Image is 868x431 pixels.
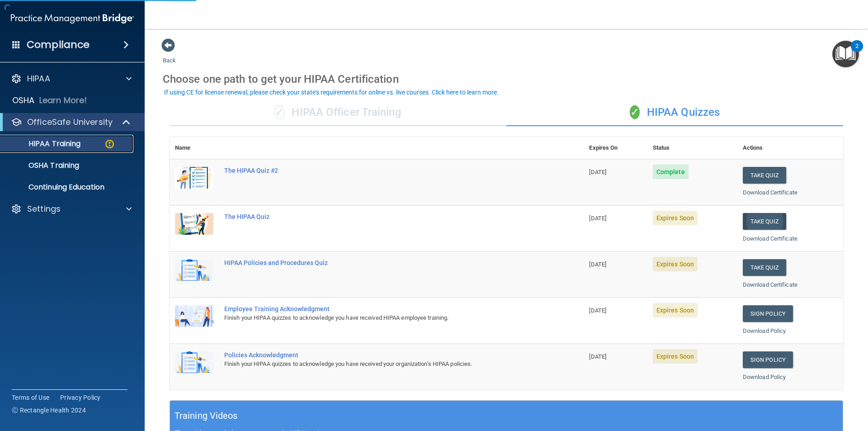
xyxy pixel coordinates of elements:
[224,313,538,323] div: Finish your HIPAA quizzes to acknowledge you have received HIPAA employee training.
[589,215,606,222] span: [DATE]
[630,105,640,119] span: ✓
[39,95,87,106] p: Learn More!
[6,139,80,148] p: HIPAA Training
[11,9,134,28] img: PMB logo
[743,259,786,276] button: Take Quiz
[653,165,689,179] span: Complete
[163,66,850,92] div: Choose one path to get your HIPAA Certification
[743,167,786,184] button: Take Quiz
[589,353,606,360] span: [DATE]
[224,213,538,220] div: The HIPAA Quiz
[163,88,500,97] button: If using CE for license renewal, please check your state's requirements for online vs. live cours...
[11,204,132,214] a: Settings
[743,327,786,334] a: Download Policy
[224,167,538,174] div: The HIPAA Quiz #2
[224,305,538,313] div: Employee Training Acknowledgment
[11,73,132,84] a: HIPAA
[855,46,859,58] div: 2
[832,41,859,67] button: Open Resource Center, 2 new notifications
[27,204,61,214] p: Settings
[823,369,857,403] iframe: Drift Widget Chat Controller
[584,137,647,159] th: Expires On
[163,46,176,64] a: Back
[27,73,50,84] p: HIPAA
[12,406,86,415] span: Ⓒ Rectangle Health 2024
[743,235,797,242] a: Download Certificate
[743,189,797,196] a: Download Certificate
[12,393,49,402] a: Terms of Use
[653,257,698,271] span: Expires Soon
[224,359,538,369] div: Finish your HIPAA quizzes to acknowledge you have received your organization’s HIPAA policies.
[6,161,79,170] p: OSHA Training
[743,305,793,322] a: Sign Policy
[743,374,786,380] a: Download Policy
[60,393,101,402] a: Privacy Policy
[589,261,606,268] span: [DATE]
[737,137,843,159] th: Actions
[164,89,499,95] div: If using CE for license renewal, please check your state's requirements for online vs. live cours...
[743,213,786,230] button: Take Quiz
[6,183,129,192] p: Continuing Education
[12,95,35,106] p: OSHA
[653,211,698,225] span: Expires Soon
[224,259,538,266] div: HIPAA Policies and Procedures Quiz
[11,117,131,128] a: OfficeSafe University
[175,408,238,424] h5: Training Videos
[27,117,113,128] p: OfficeSafe University
[170,99,506,126] div: HIPAA Officer Training
[589,169,606,175] span: [DATE]
[506,99,843,126] div: HIPAA Quizzes
[743,351,793,368] a: Sign Policy
[170,137,219,159] th: Name
[743,281,797,288] a: Download Certificate
[653,349,698,364] span: Expires Soon
[647,137,737,159] th: Status
[104,138,115,150] img: warning-circle.0cc9ac19.png
[589,307,606,314] span: [DATE]
[224,351,538,359] div: Policies Acknowledgment
[653,303,698,317] span: Expires Soon
[27,38,90,51] h4: Compliance
[274,105,284,119] span: ✓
